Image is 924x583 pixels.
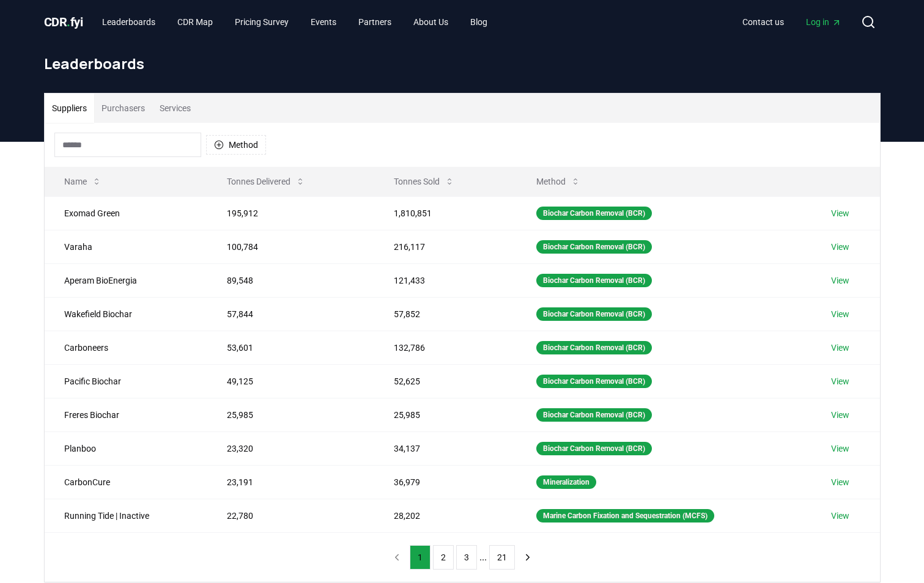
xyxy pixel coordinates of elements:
button: Purchasers [94,94,152,123]
td: 49,125 [207,364,374,398]
button: next page [517,545,538,570]
td: CarbonCure [45,465,207,499]
a: View [831,274,849,287]
span: CDR fyi [44,15,83,29]
td: 121,433 [374,263,516,297]
td: 25,985 [207,398,374,431]
td: 25,985 [374,398,516,431]
a: CDR Map [168,11,223,33]
td: Carboneers [45,331,207,364]
div: Biochar Carbon Removal (BCR) [536,240,652,254]
a: View [831,442,849,455]
a: View [831,207,849,219]
td: Aperam BioEnergia [45,263,207,297]
td: 28,202 [374,499,516,532]
td: Varaha [45,230,207,263]
a: View [831,476,849,488]
a: Partners [349,11,401,33]
div: Mineralization [536,475,596,489]
a: Contact us [733,11,794,33]
li: ... [479,550,487,565]
td: 36,979 [374,465,516,499]
td: 216,117 [374,230,516,263]
td: 23,320 [207,431,374,465]
td: 1,810,851 [374,196,516,230]
span: . [67,15,70,29]
button: 1 [410,545,431,570]
button: Tonnes Sold [384,169,464,194]
button: 21 [489,545,515,570]
td: 57,844 [207,297,374,331]
td: 195,912 [207,196,374,230]
div: Biochar Carbon Removal (BCR) [536,307,652,321]
td: Pacific Biochar [45,364,207,398]
td: Planboo [45,431,207,465]
td: 53,601 [207,331,374,364]
td: 52,625 [374,364,516,398]
td: 57,852 [374,297,516,331]
a: View [831,342,849,354]
button: 3 [456,545,477,570]
a: Events [301,11,346,33]
td: Freres Biochar [45,398,207,431]
button: Services [152,94,198,123]
div: Biochar Carbon Removal (BCR) [536,408,652,422]
td: 23,191 [207,465,374,499]
td: 22,780 [207,499,374,532]
td: Wakefield Biochar [45,297,207,331]
a: View [831,375,849,387]
td: 89,548 [207,263,374,297]
a: View [831,409,849,421]
div: Marine Carbon Fixation and Sequestration (MCFS) [536,509,714,522]
div: Biochar Carbon Removal (BCR) [536,274,652,287]
td: 100,784 [207,230,374,263]
button: 2 [433,545,454,570]
td: Running Tide | Inactive [45,499,207,532]
nav: Main [92,11,497,33]
td: 132,786 [374,331,516,364]
span: Log in [806,16,841,28]
button: Method [206,135,266,155]
td: 34,137 [374,431,516,465]
div: Biochar Carbon Removal (BCR) [536,442,652,455]
a: View [831,510,849,522]
a: View [831,241,849,253]
a: View [831,308,849,320]
button: Suppliers [45,94,94,123]
a: Leaderboards [92,11,165,33]
div: Biochar Carbon Removal (BCR) [536,341,652,354]
a: Pricing Survey [225,11,298,33]
a: Blog [460,11,497,33]
button: Tonnes Delivered [217,169,315,194]
a: Log in [796,11,851,33]
button: Name [54,169,111,194]
button: Method [527,169,590,194]
a: About Us [404,11,458,33]
div: Biochar Carbon Removal (BCR) [536,375,652,388]
td: Exomad Green [45,196,207,230]
h1: Leaderboards [44,54,881,73]
nav: Main [733,11,851,33]
a: CDR.fyi [44,13,83,31]
div: Biochar Carbon Removal (BCR) [536,207,652,220]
